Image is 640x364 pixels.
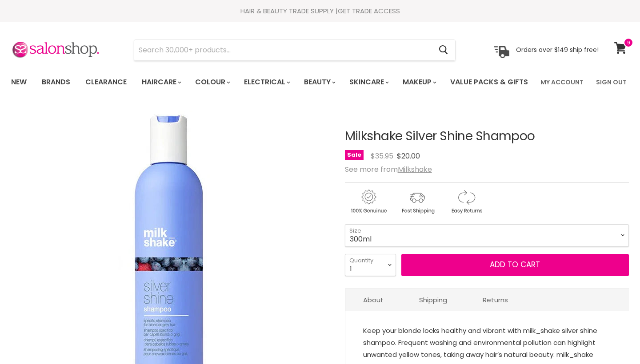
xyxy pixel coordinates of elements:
[535,73,589,91] a: My Account
[371,151,393,161] span: $35.95
[591,73,632,91] a: Sign Out
[343,73,394,91] a: Skincare
[338,6,400,16] a: GET TRADE ACCESS
[345,130,629,143] h1: Milkshake Silver Shine Shampoo
[35,73,77,91] a: Brands
[396,73,442,91] a: Makeup
[394,188,441,215] img: shipping.gif
[4,69,535,95] ul: Main menu
[345,254,396,276] select: Quantity
[4,73,33,91] a: New
[465,289,526,311] a: Returns
[444,73,535,91] a: Value Packs & Gifts
[134,40,432,60] input: Search
[398,164,432,174] a: Milkshake
[297,73,341,91] a: Beauty
[79,73,133,91] a: Clearance
[188,73,236,91] a: Colour
[401,254,629,276] button: Add to cart
[345,188,392,215] img: genuine.gif
[237,73,296,91] a: Electrical
[516,46,599,54] p: Orders over $149 ship free!
[397,151,420,161] span: $20.00
[345,289,401,311] a: About
[134,40,456,61] form: Product
[345,150,364,160] span: Sale
[432,40,455,60] button: Search
[345,164,432,174] span: See more from
[490,259,540,270] span: Add to cart
[443,188,490,215] img: returns.gif
[401,289,465,311] a: Shipping
[135,73,187,91] a: Haircare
